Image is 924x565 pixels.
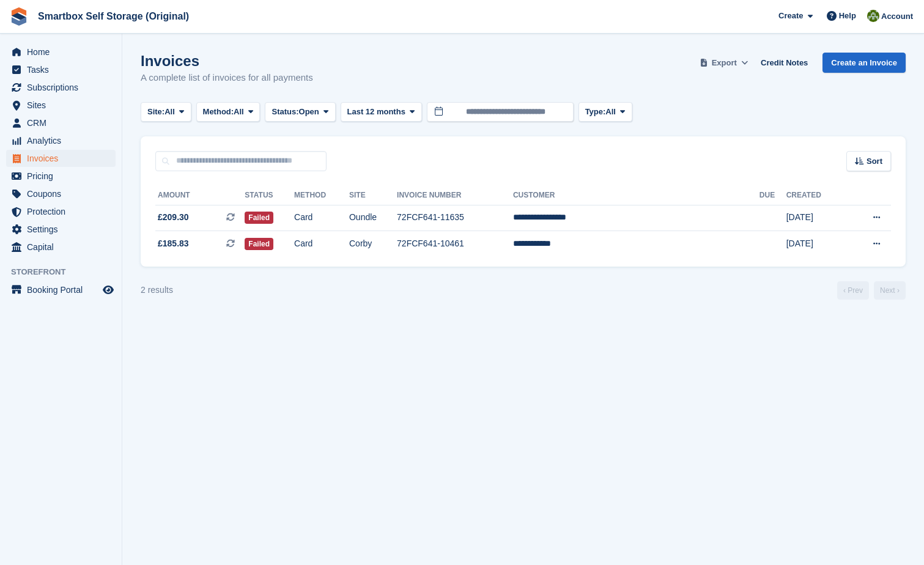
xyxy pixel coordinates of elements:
[27,203,100,220] span: Protection
[6,43,116,61] a: menu
[27,185,100,202] span: Coupons
[349,186,397,205] th: Site
[294,186,349,205] th: Method
[141,71,313,85] p: A complete list of invoices for all payments
[835,281,908,300] nav: Page
[605,106,616,118] span: All
[513,186,760,205] th: Customer
[147,106,164,118] span: Site:
[874,281,906,300] a: Next
[786,205,847,231] td: [DATE]
[27,221,100,238] span: Settings
[141,53,313,69] h1: Invoices
[6,221,116,238] a: menu
[6,79,116,96] a: menu
[786,186,847,205] th: Created
[196,102,261,122] button: Method: All
[756,53,813,73] a: Credit Notes
[867,10,879,22] img: Caren Ingold
[6,132,116,149] a: menu
[33,6,194,26] a: Smartbox Self Storage (Original)
[347,106,405,118] span: Last 12 months
[27,132,100,149] span: Analytics
[27,97,100,114] span: Sites
[27,281,100,298] span: Booking Portal
[778,10,803,22] span: Create
[6,185,116,202] a: menu
[245,238,273,250] span: Failed
[27,61,100,78] span: Tasks
[294,231,349,257] td: Card
[265,102,335,122] button: Status: Open
[397,186,513,205] th: Invoice Number
[27,168,100,185] span: Pricing
[141,102,191,122] button: Site: All
[6,97,116,114] a: menu
[27,43,100,61] span: Home
[6,168,116,185] a: menu
[234,106,244,118] span: All
[397,205,513,231] td: 72FCF641-11635
[6,150,116,167] a: menu
[27,150,100,167] span: Invoices
[585,106,606,118] span: Type:
[712,57,737,69] span: Export
[245,186,294,205] th: Status
[881,10,913,23] span: Account
[294,205,349,231] td: Card
[141,284,173,297] div: 2 results
[349,205,397,231] td: Oundle
[786,231,847,257] td: [DATE]
[272,106,298,118] span: Status:
[10,7,28,26] img: stora-icon-8386f47178a22dfd0bd8f6a31ec36ba5ce8667c1dd55bd0f319d3a0aa187defe.svg
[6,238,116,256] a: menu
[164,106,175,118] span: All
[6,61,116,78] a: menu
[155,186,245,205] th: Amount
[6,281,116,298] a: menu
[397,231,513,257] td: 72FCF641-10461
[822,53,906,73] a: Create an Invoice
[839,10,856,22] span: Help
[341,102,422,122] button: Last 12 months
[27,114,100,131] span: CRM
[867,155,882,168] span: Sort
[27,79,100,96] span: Subscriptions
[760,186,786,205] th: Due
[158,211,189,224] span: £209.30
[203,106,234,118] span: Method:
[158,237,189,250] span: £185.83
[299,106,319,118] span: Open
[27,238,100,256] span: Capital
[837,281,869,300] a: Previous
[578,102,632,122] button: Type: All
[101,282,116,297] a: Preview store
[6,114,116,131] a: menu
[349,231,397,257] td: Corby
[697,53,751,73] button: Export
[245,212,273,224] span: Failed
[6,203,116,220] a: menu
[11,266,122,278] span: Storefront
